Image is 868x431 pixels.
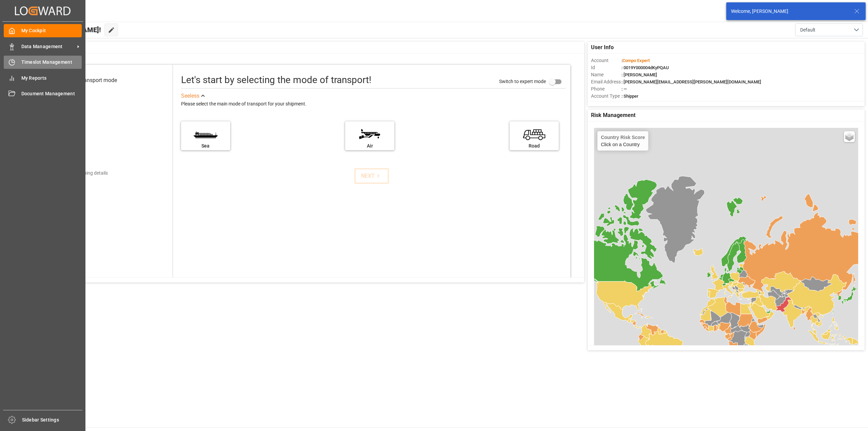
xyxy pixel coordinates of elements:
[800,26,815,34] span: Default
[622,65,669,70] span: : 0019Y000004dKyPQAU
[4,24,82,37] a: My Cockpit
[4,56,82,69] a: Timeslot Management
[622,79,761,84] span: : [PERSON_NAME][EMAIL_ADDRESS][PERSON_NAME][DOMAIN_NAME]
[21,90,82,97] span: Document Management
[591,93,622,100] span: Account Type
[499,79,546,84] span: Switch to expert mode
[22,416,83,424] span: Sidebar Settings
[21,59,82,66] span: Timeslot Management
[513,142,555,150] div: Road
[622,94,638,99] span: : Shipper
[591,71,622,78] span: Name
[181,92,199,100] div: See less
[361,172,382,180] div: NEXT
[622,86,627,92] span: : —
[4,87,82,100] a: Document Management
[349,142,391,150] div: Air
[601,135,645,147] div: Click on a Country
[355,169,389,183] button: NEXT
[844,131,855,142] a: Layers
[731,8,848,15] div: Welcome, [PERSON_NAME]
[795,23,863,36] button: open menu
[4,71,82,84] a: My Reports
[591,57,622,64] span: Account
[622,58,650,63] span: :
[591,64,622,71] span: Id
[591,78,622,85] span: Email Address
[623,58,650,63] span: Compo Expert
[21,75,82,82] span: My Reports
[591,111,635,119] span: Risk Management
[21,43,75,50] span: Data Management
[184,142,227,150] div: Sea
[65,170,108,177] div: Add shipping details
[591,85,622,93] span: Phone
[601,135,645,140] h4: Country Risk Score
[181,100,566,108] div: Please select the main mode of transport for your shipment.
[591,43,614,52] span: User Info
[21,27,82,34] span: My Cockpit
[622,72,657,77] span: : [PERSON_NAME]
[181,73,371,87] div: Let's start by selecting the mode of transport!
[64,76,117,84] div: Select transport mode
